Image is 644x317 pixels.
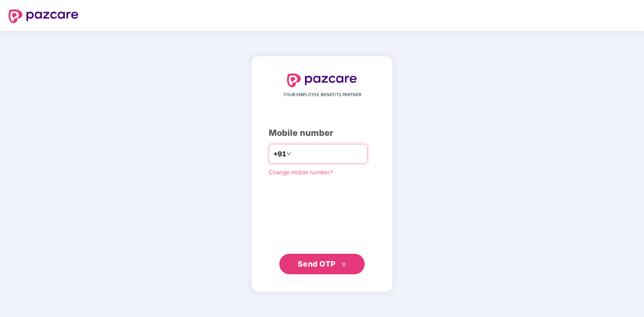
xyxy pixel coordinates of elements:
[341,262,347,267] span: double-right
[298,259,336,268] span: Send OTP
[279,254,365,274] button: Send OTPdouble-right
[286,151,291,156] span: down
[9,9,78,23] img: logo
[269,169,333,176] a: Change mobile number?
[287,73,357,87] img: logo
[269,126,375,140] div: Mobile number
[273,149,286,159] span: +91
[283,91,361,98] span: YOUR EMPLOYEE BENEFITS PARTNER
